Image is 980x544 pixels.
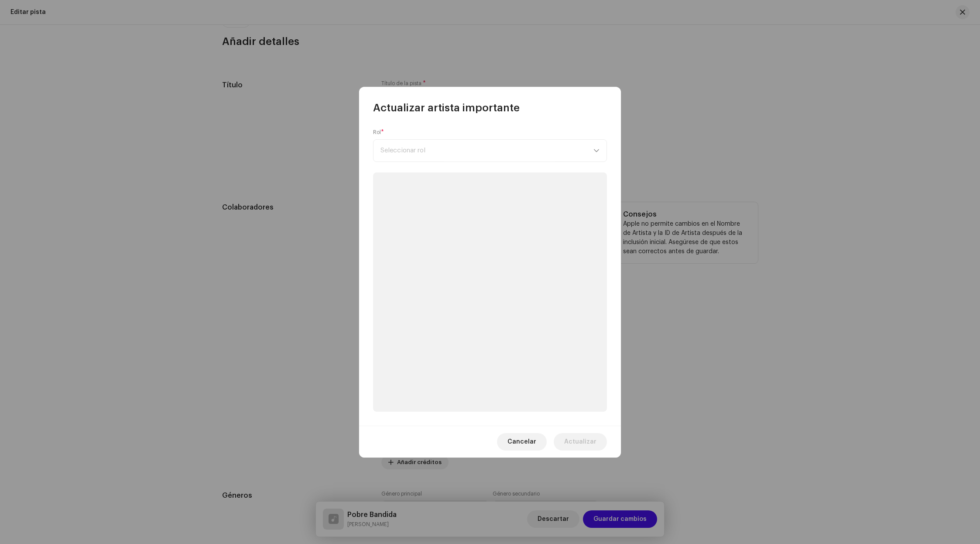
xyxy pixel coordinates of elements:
span: Actualizar artista importante [373,101,520,115]
span: Cancelar [507,433,536,451]
label: Rol [373,129,384,136]
button: Cancelar [497,433,547,451]
span: Actualizar [564,433,596,451]
button: Actualizar [554,433,607,451]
